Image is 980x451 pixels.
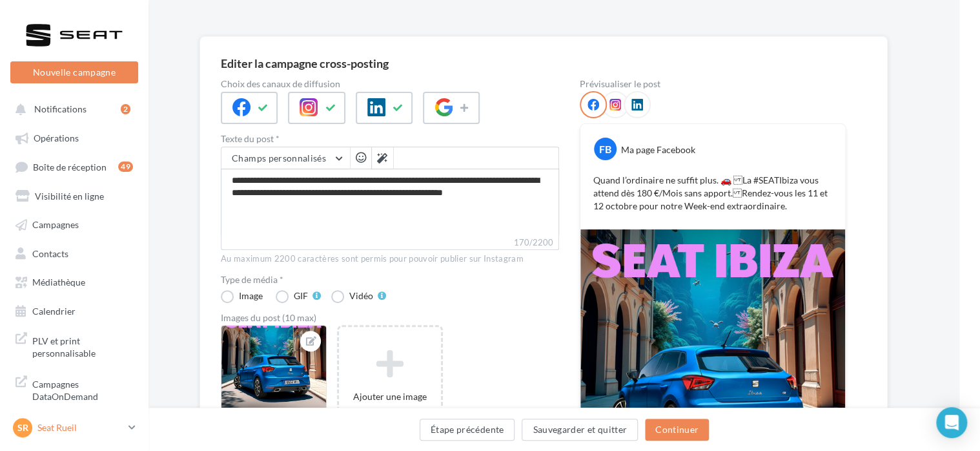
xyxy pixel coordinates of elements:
a: PLV et print personnalisable [8,327,141,365]
a: Médiathèque [8,269,141,293]
label: Choix des canaux de diffusion [221,79,559,89]
a: Boîte de réception49 [8,154,141,178]
a: SR Seat Rueil [10,415,138,440]
a: Opérations [8,125,141,149]
span: Boîte de réception [33,161,107,172]
div: 2 [121,104,130,114]
div: Images du post (10 max) [221,313,559,322]
span: Champs personnalisés [232,152,326,163]
span: PLV et print personnalisable [32,332,133,360]
div: Open Intercom Messenger [936,407,967,438]
div: Prévisualiser le post [580,79,846,89]
label: Type de média * [221,275,559,284]
label: Texte du post * [221,134,559,143]
a: Calendrier [8,299,141,322]
span: Contacts [32,247,68,258]
span: SR [17,421,28,434]
div: Editer la campagne cross-posting [221,58,389,69]
button: Notifications 2 [8,97,136,120]
button: Continuer [645,419,709,441]
div: Image [239,291,263,300]
a: Contacts [8,241,141,264]
button: Sauvegarder et quitter [522,419,638,441]
a: Campagnes [8,212,141,235]
button: Nouvelle campagne [10,61,138,83]
div: Ma page Facebook [621,143,695,156]
span: Opérations [34,132,79,143]
div: 49 [118,162,133,172]
span: Campagnes DataOnDemand [32,375,133,403]
span: Campagnes [32,219,79,230]
label: 170/2200 [221,236,559,250]
div: Vidéo [349,291,373,300]
span: Calendrier [32,305,76,316]
div: Au maximum 2200 caractères sont permis pour pouvoir publier sur Instagram [221,253,559,265]
p: Quand l’ordinaire ne suffit plus. 🚗 La #SEATIbiza vous attend dès 180 €/Mois sans apport. Rendez-... [593,174,832,213]
p: Seat Rueil [37,421,123,434]
button: Étape précédente [420,419,515,441]
div: GIF [294,291,308,300]
a: Visibilité en ligne [8,184,141,207]
button: Champs personnalisés [221,147,350,169]
span: Visibilité en ligne [35,190,104,201]
div: FB [594,138,617,160]
span: Notifications [34,103,87,114]
a: Campagnes DataOnDemand [8,370,141,408]
span: Médiathèque [32,277,85,288]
